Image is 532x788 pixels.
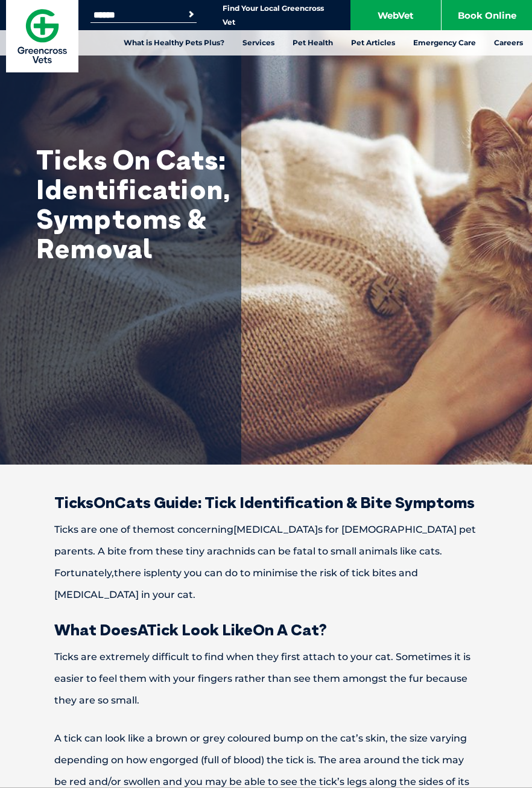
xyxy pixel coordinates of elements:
[223,4,324,27] a: Find Your Local Greencross Vet
[485,30,532,56] a: Careers
[115,30,233,56] a: What is Healthy Pets Plus?
[150,524,233,535] span: most concerning
[54,567,418,600] span: plenty you can do to minimise the risk of tick bites and [MEDICAL_DATA] in your cat.
[291,620,327,640] span: Cat?
[342,30,404,56] a: Pet Articles
[185,8,197,21] button: Search
[54,620,138,640] span: What Does
[54,651,470,706] span: Ticks are extremely difficult to find when they first attach to your cat. Sometimes it is easier ...
[93,492,115,512] span: On
[283,30,342,56] a: Pet Health
[54,492,93,512] span: Ticks
[115,492,475,512] span: Cats Guide: Tick Identification & Bite Symptoms
[138,620,147,640] span: A
[54,524,476,579] span: for [DEMOGRAPHIC_DATA] pet parents. A bite from these tiny arachnids can be fatal to small animal...
[114,567,151,579] span: there is
[233,524,318,535] span: [MEDICAL_DATA]
[277,620,288,640] span: A
[147,620,253,640] span: Tick Look Like
[54,524,150,535] : Ticks are one of the
[318,524,323,535] span: s
[404,30,485,56] a: Emergency Care
[36,145,229,263] h1: Ticks On Cats: Identification, Symptoms & Removal
[233,30,283,56] a: Services
[253,620,274,640] span: On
